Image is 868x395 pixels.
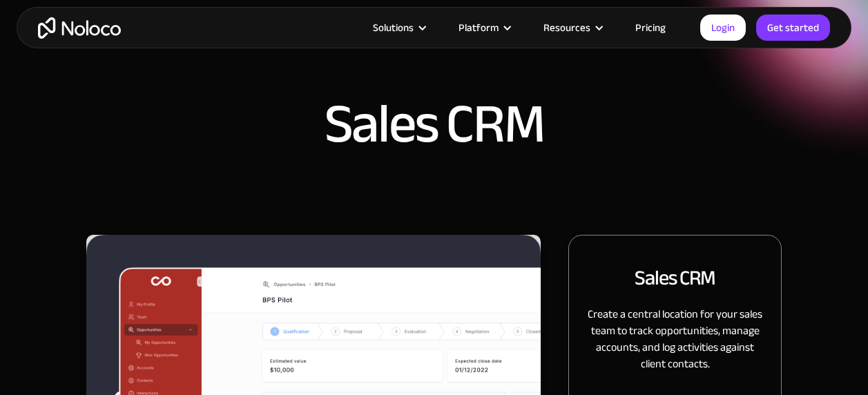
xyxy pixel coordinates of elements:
a: Pricing [618,19,683,37]
div: Resources [526,19,618,37]
a: Login [700,15,746,41]
a: Get started [756,15,830,41]
div: Platform [441,19,526,37]
div: Solutions [356,19,441,37]
h1: Sales CRM [325,97,544,152]
div: Platform [459,19,499,37]
div: Resources [543,19,590,37]
div: Solutions [373,19,414,37]
p: Create a central location for your sales team to track opportunities, manage accounts, and log ac... [586,306,764,372]
a: home [38,17,121,39]
h2: Sales CRM [635,263,716,292]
